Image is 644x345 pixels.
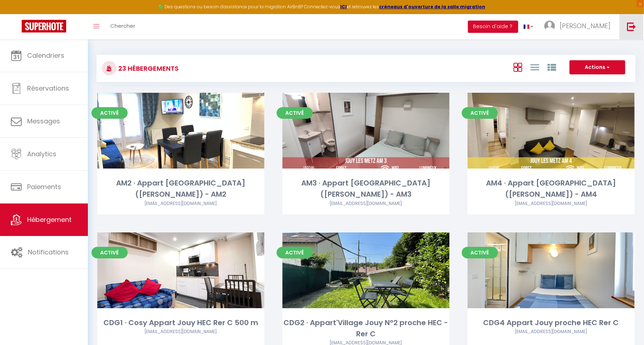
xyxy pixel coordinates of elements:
span: Calendriers [27,51,64,60]
span: Activé [91,247,128,258]
div: AM3 · Appart [GEOGRAPHIC_DATA] ([PERSON_NAME]) - AM3 [282,178,449,200]
div: Airbnb [282,200,449,207]
img: Super Booking [22,20,66,32]
a: Vue en Liste [530,61,539,73]
span: Notifications [28,248,69,257]
a: créneaux d'ouverture de la salle migration [379,4,485,10]
button: Ouvrir le widget de chat LiveChat [6,3,27,25]
span: Paiements [27,182,61,191]
span: Analytics [27,149,56,158]
span: Activé [91,107,128,119]
div: Airbnb [97,200,264,207]
span: Activé [277,247,313,258]
div: CDG1 · Cosy Appart Jouy HEC Rer C 500 m [97,317,264,328]
span: Activé [462,107,498,119]
a: Chercher [105,14,141,39]
img: ... [544,21,555,31]
span: Activé [277,107,313,119]
div: CDG2 · Appart'Village Jouy N°2 proche HEC - Rer C [282,317,449,340]
div: AM4 · Appart [GEOGRAPHIC_DATA] ([PERSON_NAME]) - AM4 [468,178,635,200]
div: Airbnb [97,328,264,335]
span: Activé [462,247,498,258]
div: CDG4 Appart Jouy proche HEC Rer C [468,317,635,328]
div: AM2 · Appart [GEOGRAPHIC_DATA] ([PERSON_NAME]) - AM2 [97,178,264,200]
img: logout [627,22,636,31]
a: ICI [340,4,347,10]
div: Airbnb [468,200,635,207]
button: Besoin d'aide ? [468,21,518,33]
a: ... [PERSON_NAME] [539,14,619,39]
iframe: Chat [613,313,639,340]
h3: 23 Hébergements [116,60,179,77]
span: Chercher [110,22,135,30]
div: Airbnb [468,328,635,335]
a: Vue en Box [513,61,522,73]
button: Actions [570,60,625,75]
span: Messages [27,117,60,126]
span: Réservations [27,84,69,93]
a: Vue par Groupe [547,61,556,73]
span: Hébergement [27,215,72,224]
span: [PERSON_NAME] [560,21,610,30]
